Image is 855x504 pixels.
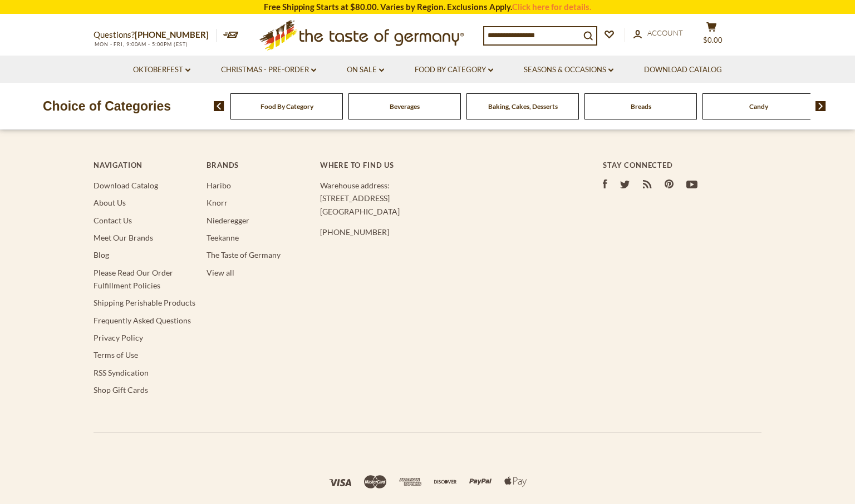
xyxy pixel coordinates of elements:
a: Beverages [390,102,420,111]
a: Blog [94,250,109,260]
a: Seasons & Occasions [524,64,613,76]
span: MON - FRI, 9:00AM - 5:00PM (EST) [94,41,188,47]
a: Shop Gift Cards [94,385,148,395]
a: About Us [94,198,126,207]
a: [PHONE_NUMBER] [135,29,209,39]
a: On Sale [347,64,384,76]
p: [PHONE_NUMBER] [320,226,558,238]
img: next arrow [815,101,826,111]
h4: Stay Connected [603,161,761,169]
a: Click here for details. [512,2,591,12]
h4: Where to find us [320,161,558,169]
a: The Taste of Germany [207,250,281,260]
p: Questions? [94,28,217,42]
a: Shipping Perishable Products [94,298,195,307]
a: View all [207,268,234,277]
a: Meet Our Brands [94,233,153,242]
img: previous arrow [214,101,224,111]
a: Frequently Asked Questions [94,316,191,325]
span: Account [647,28,683,37]
a: Account [633,27,683,39]
a: Terms of Use [94,350,138,360]
a: Download Catalog [644,64,722,76]
span: $0.00 [703,36,723,44]
a: Download Catalog [94,181,158,190]
h4: Navigation [94,161,195,169]
a: Teekanne [207,233,239,242]
a: Baking, Cakes, Desserts [488,102,558,111]
a: RSS Syndication [94,368,149,377]
a: Candy [749,102,768,111]
a: Breads [631,102,651,111]
h4: Brands [207,161,308,169]
a: Privacy Policy [94,333,143,342]
a: Christmas - PRE-ORDER [221,64,316,76]
a: Niederegger [207,216,249,225]
a: Food By Category [415,64,493,76]
a: Haribo [207,181,231,190]
a: Please Read Our Order Fulfillment Policies [94,268,173,290]
button: $0.00 [695,22,728,49]
a: Knorr [207,198,228,207]
a: Oktoberfest [133,64,190,76]
a: Food By Category [261,102,313,111]
p: Warehouse address: [STREET_ADDRESS] [GEOGRAPHIC_DATA] [320,179,558,218]
a: Contact Us [94,216,132,225]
